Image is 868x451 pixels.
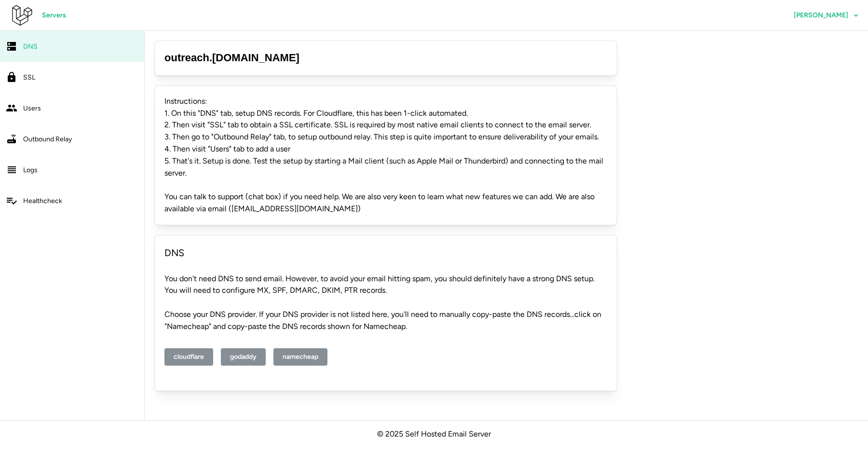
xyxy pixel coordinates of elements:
span: Outbound Relay [23,135,72,143]
span: DNS [23,42,38,51]
span: [PERSON_NAME] [794,12,848,19]
span: Healthcheck [23,197,62,205]
p: 1. On this "DNS" tab, setup DNS records. For Cloudflare, this has been 1-click automated. [164,108,607,120]
a: Servers [33,7,75,24]
p: DNS [164,245,607,261]
span: SSL [23,73,35,82]
button: godaddy [221,348,266,366]
span: Users [23,104,41,112]
span: cloudflare [174,349,204,365]
p: You don't need DNS to send email. However, to avoid your email hitting spam, you should definitel... [164,273,607,297]
p: Instructions: [164,96,607,108]
p: 2. Then visit "SSL" tab to obtain a SSL certificate. SSL is required by most native email clients... [164,119,607,131]
span: godaddy [230,349,257,365]
p: 4. Then visit "Users" tab to add a user [164,143,607,155]
p: You can talk to support (chat box) if you need help. We are also very keen to learn what new feat... [164,191,607,215]
p: 3. Then go to "Outbound Relay" tab, to setup outbound relay. This step is quite important to ensu... [164,131,607,143]
p: 5. That's it. Setup is done. Test the setup by starting a Mail client (such as Apple Mail or Thun... [164,155,607,179]
button: namecheap [273,348,327,366]
button: cloudflare [164,348,213,366]
span: namecheap [283,349,318,365]
button: [PERSON_NAME] [785,7,868,24]
span: Servers [42,7,66,24]
p: Choose your DNS provider. If your DNS provider is not listed here, you'll need to manually copy-p... [164,309,607,333]
span: Logs [23,166,38,174]
h3: outreach . [DOMAIN_NAME] [164,51,607,66]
